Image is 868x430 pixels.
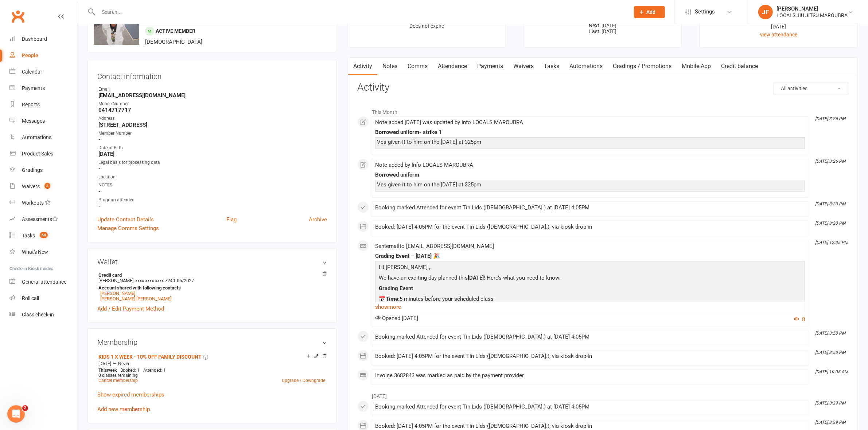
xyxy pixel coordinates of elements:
i: [DATE] 12:35 PM [815,240,848,245]
a: Clubworx [9,7,27,25]
strong: - [98,165,327,172]
div: JF [758,5,773,19]
a: Credit balance [716,58,763,75]
a: Payments [472,58,508,75]
a: Update Contact Details [97,215,154,224]
strong: - [98,203,327,209]
a: Archive [309,215,327,224]
div: Booking marked Attended for event Tin Lids ([DEMOGRAPHIC_DATA].) at [DATE] 4:05PM [375,205,805,211]
i: [DATE] 3:39 PM [815,401,845,406]
h3: Activity [357,82,848,93]
span: Attended: 1 [143,368,166,373]
div: Booking marked Attended for event Tin Lids ([DEMOGRAPHIC_DATA].) at [DATE] 4:05PM [375,404,805,410]
a: Dashboard [9,31,77,47]
div: Booked: [DATE] 4:05PM for the event Tin Lids ([DEMOGRAPHIC_DATA].), via kiosk drop-in [375,224,805,230]
a: Upgrade / Downgrade [282,378,325,383]
a: Automations [564,58,608,75]
div: Grading Event – [DATE] 🎉 [375,253,805,259]
a: Product Sales [9,146,77,162]
div: Payments [22,85,45,91]
span: Time: [386,296,400,302]
div: NOTES [98,182,327,189]
div: Product Sales [22,151,53,157]
a: [PERSON_NAME] [PERSON_NAME] [100,296,171,301]
div: Assessments [22,216,58,222]
h3: Membership [97,338,327,346]
span: 68 [40,232,48,238]
div: What's New [22,249,48,255]
i: [DATE] 3:50 PM [815,331,845,336]
a: Workouts [9,195,77,211]
p: 📅 5 minutes before your scheduled class [377,295,803,305]
div: Borrowed uniform- strike 1 [375,129,805,135]
span: 0 classes remaining [98,373,138,378]
div: Tasks [22,233,35,238]
div: People [22,52,38,58]
a: Tasks 68 [9,228,77,244]
a: Roll call [9,290,77,307]
div: Note added [DATE] was updated by Info LOCALS MAROUBRA [375,119,805,126]
i: [DATE] 3:20 PM [815,221,845,226]
a: Assessments [9,211,77,228]
a: KIDS 1 X WEEK - 10% OFF FAMILY DISCOUNT [98,354,202,360]
strong: Account shared with following contacts [98,285,323,291]
a: Flag [226,215,237,224]
span: [DATE] [98,361,111,366]
div: Borrowed uniform [375,172,805,178]
h3: Contact information [97,70,327,80]
iframe: Intercom live chat [7,405,25,423]
i: [DATE] 3:39 PM [815,420,845,425]
span: [DEMOGRAPHIC_DATA] [145,39,202,45]
div: Roll call [22,295,39,301]
div: — [97,361,327,367]
span: Settings [695,4,715,20]
div: Ves given it to him on the [DATE] at 325pm [377,182,803,188]
strong: - [98,188,327,195]
li: [DATE] [357,388,848,400]
span: Sent email to [EMAIL_ADDRESS][DOMAIN_NAME] [375,243,494,249]
a: Comms [402,58,433,75]
a: Class kiosk mode [9,307,77,323]
li: [PERSON_NAME] [97,271,327,303]
p: We have an exciting day planned this ! Here’s what you need to know: [377,273,803,284]
div: Calendar [22,69,42,75]
span: Active member [156,28,195,34]
div: Booked: [DATE] 4:05PM for the event Tin Lids ([DEMOGRAPHIC_DATA].), via kiosk drop-in [375,353,805,359]
div: Booked: [DATE] 4:05PM for the event Tin Lids ([DEMOGRAPHIC_DATA].), via kiosk drop-in [375,423,805,429]
a: Notes [377,58,402,75]
a: Calendar [9,64,77,80]
span: Does not expire [410,23,444,29]
span: [DATE] [468,275,484,281]
div: Booking marked Attended for event Tin Lids ([DEMOGRAPHIC_DATA].) at [DATE] 4:05PM [375,334,805,340]
div: Mobile Number [98,100,327,107]
a: Waivers [508,58,539,75]
a: Manage Comms Settings [97,224,159,233]
div: Email [98,86,327,93]
div: Invoice 3682843 was marked as paid by the payment provider [375,372,805,379]
div: Note added by Info LOCALS MAROUBRA [375,162,805,168]
div: week [97,368,118,373]
div: General attendance [22,279,66,285]
a: Add / Edit Payment Method [97,304,164,313]
p: Hi [PERSON_NAME] , [377,263,803,273]
span: xxxx xxxx xxxx 7240 [135,278,175,283]
a: show more [375,302,805,312]
a: What's New [9,244,77,260]
div: Location [98,174,327,181]
i: [DATE] 3:26 PM [815,116,845,121]
span: 2 [22,405,28,411]
span: Grading Event [379,285,413,292]
a: Show expired memberships [97,391,164,398]
a: General attendance kiosk mode [9,274,77,290]
a: Activity [348,58,377,75]
span: Never [118,361,129,366]
div: Program attended [98,197,327,204]
strong: - [98,136,327,143]
a: Automations [9,129,77,146]
input: Search... [96,7,624,17]
button: Add [634,6,665,18]
div: Automations [22,134,51,140]
a: People [9,47,77,64]
p: Next: [DATE] Last: [DATE] [531,23,675,34]
i: [DATE] 3:26 PM [815,159,845,164]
